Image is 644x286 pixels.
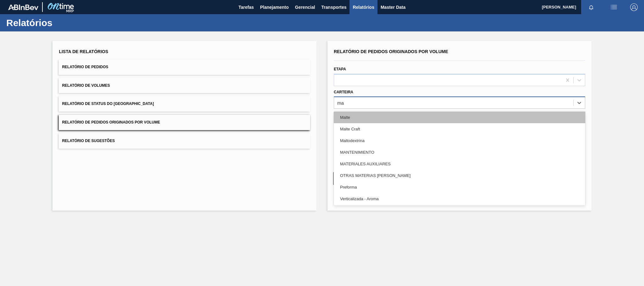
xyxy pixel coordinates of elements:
[630,3,638,11] img: Logout
[6,19,118,26] h1: Relatórios
[321,3,346,11] span: Transportes
[59,49,108,54] span: Lista de Relatórios
[59,59,310,75] button: Relatório de Pedidos
[62,102,154,106] span: Relatório de Status do [GEOGRAPHIC_DATA]
[59,133,310,149] button: Relatório de Sugestões
[62,65,108,69] span: Relatório de Pedidos
[610,3,618,11] img: userActions
[59,115,310,130] button: Relatório de Pedidos Originados por Volume
[334,170,585,181] div: OTRAS MATERIAS [PERSON_NAME]
[59,96,310,112] button: Relatório de Status do [GEOGRAPHIC_DATA]
[295,3,315,11] span: Gerencial
[62,83,110,88] span: Relatório de Volumes
[333,172,456,185] button: Limpar
[239,3,254,11] span: Tarefas
[334,135,585,146] div: Maltodextrina
[353,3,374,11] span: Relatórios
[8,4,38,10] img: TNhmsLtSVTkK8tSr43FrP2fwEKptu5GPRR3wAAAABJRU5ErkJggg==
[62,120,160,124] span: Relatório de Pedidos Originados por Volume
[334,123,585,135] div: Malte Craft
[62,139,115,143] span: Relatório de Sugestões
[334,90,353,94] label: Carteira
[59,78,310,93] button: Relatório de Volumes
[334,49,448,54] span: Relatório de Pedidos Originados por Volume
[334,193,585,205] div: Verticalizada - Aroma
[334,158,585,170] div: MATERIALES AUXILIARES
[334,67,346,71] label: Etapa
[334,146,585,158] div: MANTENIMIENTO
[381,3,405,11] span: Master Data
[260,3,289,11] span: Planejamento
[334,181,585,193] div: Preforma
[334,112,585,123] div: Malte
[581,3,601,12] button: Notificações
